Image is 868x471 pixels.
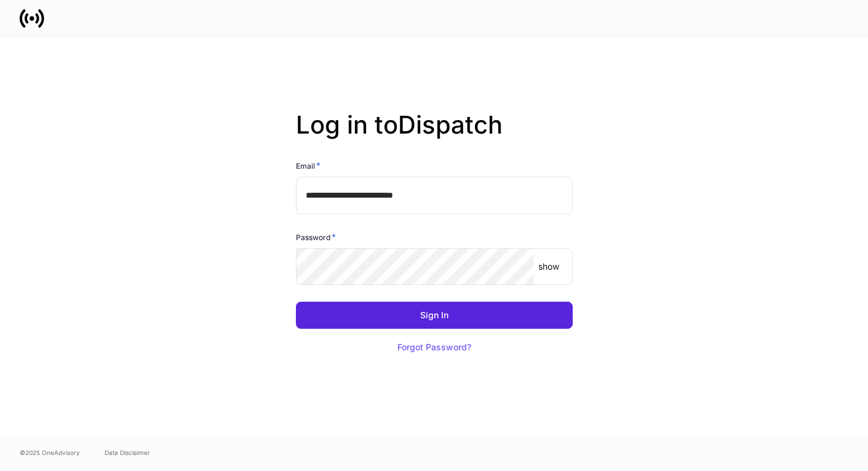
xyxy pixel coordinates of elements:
button: Forgot Password? [382,334,487,361]
h2: Log in to Dispatch [296,110,573,159]
span: © 2025 OneAdvisory [20,448,80,457]
h6: Email [296,159,321,172]
a: Data Disclaimer [105,448,150,457]
p: show [538,260,559,273]
button: Sign In [296,302,573,329]
div: Forgot Password? [397,343,471,352]
div: Sign In [420,311,448,320]
h6: Password [296,231,336,243]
